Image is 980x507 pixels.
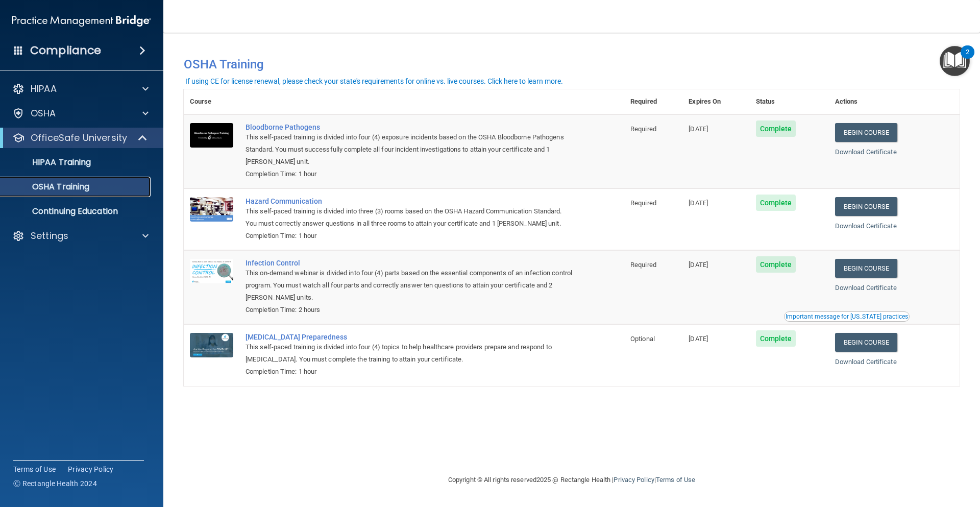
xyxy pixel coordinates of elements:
a: Download Certificate [835,148,897,156]
button: Read this if you are a dental practitioner in the state of CA [784,311,910,322]
a: [MEDICAL_DATA] Preparedness [246,333,573,341]
th: Required [624,89,682,114]
a: Begin Course [835,197,897,216]
div: Completion Time: 1 hour [246,366,573,378]
div: This self-paced training is divided into four (4) exposure incidents based on the OSHA Bloodborne... [246,131,573,168]
span: Required [630,261,656,269]
div: Important message for [US_STATE] practices [786,313,908,320]
span: Complete [756,195,796,211]
span: Complete [756,330,796,347]
div: Completion Time: 2 hours [246,304,573,316]
a: Terms of Use [13,464,56,474]
button: Open Resource Center, 2 new notifications [940,46,970,76]
a: Settings [12,230,149,242]
a: Hazard Communication [246,197,573,205]
p: HIPAA [31,83,57,95]
span: [DATE] [689,261,708,269]
a: HIPAA [12,83,149,95]
a: Bloodborne Pathogens [246,123,573,131]
a: Download Certificate [835,284,897,292]
div: Completion Time: 1 hour [246,230,573,242]
div: Completion Time: 1 hour [246,168,573,180]
p: OSHA Training [7,182,89,192]
p: Continuing Education [7,206,146,216]
a: Begin Course [835,123,897,142]
a: OfficeSafe University [12,132,148,144]
iframe: Drift Widget Chat Controller [803,434,968,475]
a: OSHA [12,107,149,119]
div: 2 [966,52,969,65]
a: Infection Control [246,259,573,267]
div: Copyright © All rights reserved 2025 @ Rectangle Health | | [385,464,758,496]
th: Course [184,89,239,114]
h4: Compliance [30,43,101,58]
div: This self-paced training is divided into three (3) rooms based on the OSHA Hazard Communication S... [246,205,573,230]
th: Actions [829,89,960,114]
span: Required [630,199,656,207]
button: If using CE for license renewal, please check your state's requirements for online vs. live cours... [184,76,565,86]
th: Status [750,89,829,114]
span: Required [630,125,656,133]
p: OfficeSafe University [31,132,127,144]
div: If using CE for license renewal, please check your state's requirements for online vs. live cours... [185,78,563,85]
p: OSHA [31,107,56,119]
h4: OSHA Training [184,57,960,71]
a: Privacy Policy [614,476,654,484]
span: Ⓒ Rectangle Health 2024 [13,478,97,489]
p: HIPAA Training [7,157,91,167]
span: [DATE] [689,199,708,207]
img: PMB logo [12,11,151,31]
a: Terms of Use [656,476,695,484]
a: Privacy Policy [68,464,114,474]
span: [DATE] [689,125,708,133]
a: Begin Course [835,259,897,278]
p: Settings [31,230,68,242]
span: Complete [756,256,796,273]
div: This self-paced training is divided into four (4) topics to help healthcare providers prepare and... [246,341,573,366]
a: Download Certificate [835,222,897,230]
span: Complete [756,120,796,137]
span: Optional [630,335,655,343]
th: Expires On [682,89,749,114]
a: Download Certificate [835,358,897,366]
div: This on-demand webinar is divided into four (4) parts based on the essential components of an inf... [246,267,573,304]
a: Begin Course [835,333,897,352]
span: [DATE] [689,335,708,343]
